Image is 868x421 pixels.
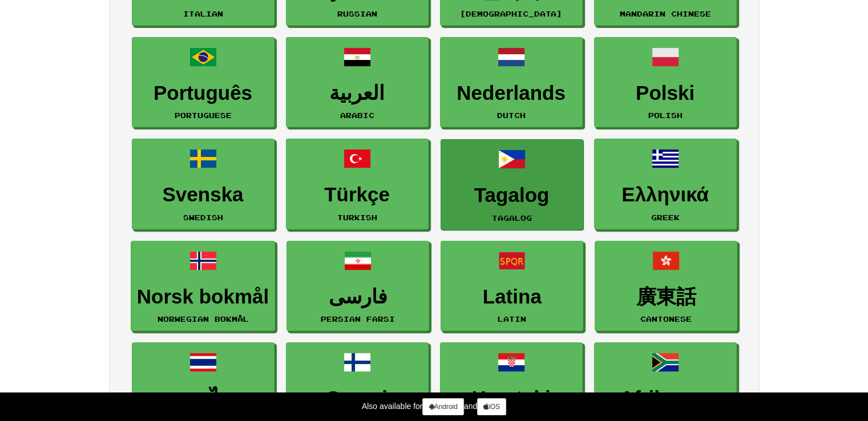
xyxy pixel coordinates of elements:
[600,184,730,206] h3: Ελληνικά
[620,10,711,18] small: Mandarin Chinese
[640,315,692,323] small: Cantonese
[422,398,463,415] a: Android
[600,387,730,410] h3: Afrikaans
[600,82,730,104] h3: Polski
[446,387,576,410] h3: Hrvatski
[446,82,576,104] h3: Nederlands
[337,10,377,18] small: Russian
[138,82,268,104] h3: Português
[447,184,577,207] h3: Tagalog
[286,139,429,229] a: TürkçeTurkish
[497,111,526,119] small: Dutch
[183,213,223,221] small: Swedish
[132,139,274,229] a: SvenskaSwedish
[648,111,683,119] small: Polish
[183,10,223,18] small: Italian
[441,241,583,331] a: LatinaLatin
[441,139,583,230] a: TagalogTagalog
[340,111,374,119] small: Arabic
[595,241,737,331] a: 廣東話Cantonese
[440,37,583,128] a: NederlandsDutch
[138,184,268,206] h3: Svenska
[158,315,249,323] small: Norwegian Bokmål
[492,214,532,222] small: Tagalog
[132,37,274,128] a: PortuguêsPortuguese
[286,37,429,128] a: العربيةArabic
[131,241,275,331] a: Norsk bokmålNorwegian Bokmål
[292,387,422,410] h3: Suomi
[601,286,731,308] h3: 廣東話
[292,184,422,206] h3: Türkçe
[594,139,737,229] a: ΕλληνικάGreek
[175,111,232,119] small: Portuguese
[460,10,562,18] small: [DEMOGRAPHIC_DATA]
[138,387,268,410] h3: ภาษาไทย
[321,315,395,323] small: Persian Farsi
[594,37,737,128] a: PolskiPolish
[292,82,422,104] h3: العربية
[293,286,423,308] h3: فارسی
[651,213,680,221] small: Greek
[137,286,269,308] h3: Norsk bokmål
[498,315,526,323] small: Latin
[477,398,506,415] a: iOS
[337,213,377,221] small: Turkish
[286,241,429,331] a: فارسیPersian Farsi
[447,286,577,308] h3: Latina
